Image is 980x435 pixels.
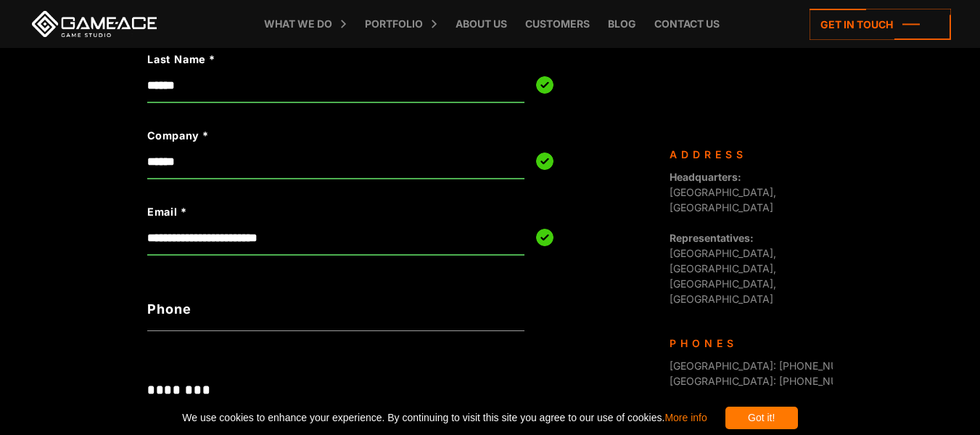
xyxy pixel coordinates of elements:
div: Address [670,147,822,162]
span: [GEOGRAPHIC_DATA], [GEOGRAPHIC_DATA] [670,171,776,214]
strong: Headquarters: [670,171,741,183]
label: Last Name * [147,52,449,68]
label: Phone [147,299,524,319]
span: [GEOGRAPHIC_DATA]: [PHONE_NUMBER] [670,359,870,372]
strong: Representatives: [670,232,754,244]
span: We use cookies to enhance your experience. By continuing to visit this site you agree to our use ... [182,407,707,429]
span: [GEOGRAPHIC_DATA], [GEOGRAPHIC_DATA], [GEOGRAPHIC_DATA], [GEOGRAPHIC_DATA] [670,232,776,305]
a: More info [664,412,707,423]
a: Get in touch [810,9,951,40]
label: Company * [147,128,449,144]
div: Got it! [725,407,798,429]
span: [GEOGRAPHIC_DATA]: [PHONE_NUMBER] [670,375,870,387]
label: Email * [147,204,449,220]
div: Phones [670,336,822,351]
